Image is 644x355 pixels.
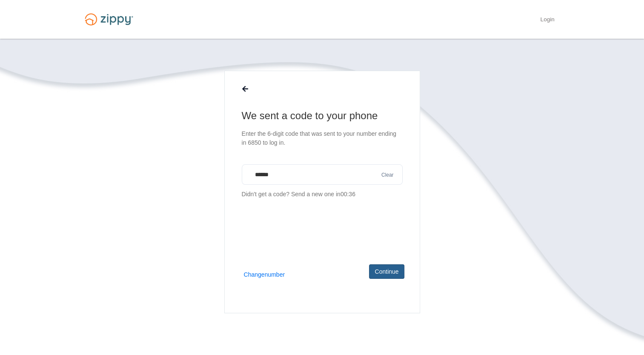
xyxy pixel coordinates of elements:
[242,129,403,147] p: Enter the 6-digit code that was sent to your number ending in 6850 to log in.
[242,190,403,199] p: Didn't get a code?
[369,264,404,279] button: Continue
[242,109,403,123] h1: We sent a code to your phone
[244,270,285,279] button: Changenumber
[80,9,138,29] img: Logo
[291,191,355,198] span: Send a new one in 00:36
[540,16,554,25] a: Login
[379,171,396,179] button: Clear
